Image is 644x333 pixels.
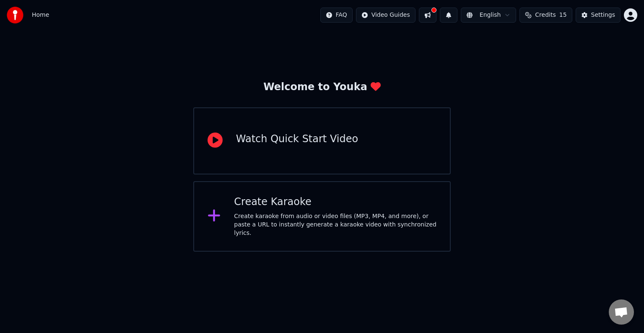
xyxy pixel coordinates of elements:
button: FAQ [320,8,353,23]
nav: breadcrumb [32,11,49,19]
div: Welcome to Youka [263,81,381,94]
span: 15 [559,11,567,19]
button: Credits15 [519,8,572,23]
div: Watch Quick Start Video [236,133,358,146]
div: Create Karaoke [234,195,436,209]
div: Create karaoke from audio or video files (MP3, MP4, and more), or paste a URL to instantly genera... [234,212,436,237]
span: Credits [535,11,556,19]
div: Settings [591,11,615,19]
button: Settings [576,8,621,23]
div: Ανοιχτή συνομιλία [609,299,634,325]
img: youka [7,7,23,23]
button: Video Guides [356,8,415,23]
span: Home [32,11,49,19]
